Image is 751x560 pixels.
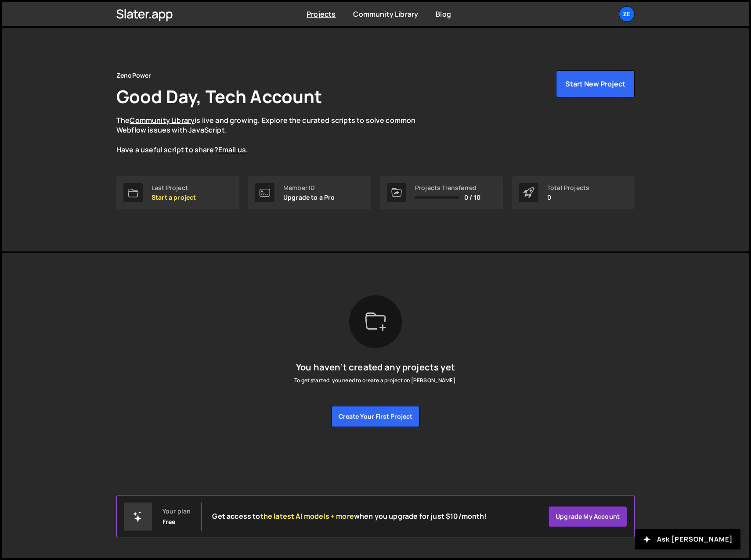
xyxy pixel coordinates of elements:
span: 0 / 10 [464,194,480,201]
h5: You haven’t created any projects yet [294,362,457,373]
p: 0 [547,194,589,201]
a: Email us [218,145,246,154]
a: Projects [307,9,336,19]
div: Last Project [152,184,196,191]
a: Blog [436,9,451,19]
h2: Get access to when you upgrade for just $10/month! [212,512,487,521]
a: Community Library [353,9,418,19]
button: Start New Project [556,70,635,97]
button: Ask [PERSON_NAME] [635,529,740,549]
div: Total Projects [547,184,589,191]
p: The is live and growing. Explore the curated scripts to solve common Webflow issues with JavaScri... [116,115,433,155]
p: Start a project [152,194,196,201]
div: Projects Transferred [415,184,480,191]
p: Upgrade to a Pro [283,194,335,201]
button: Create your first project [331,406,420,427]
p: To get started, you need to create a project on [PERSON_NAME]. [294,376,457,385]
span: the latest AI models + more [260,511,354,521]
a: Last Project Start a project [116,176,239,209]
a: Ze [619,6,635,22]
h1: Good Day, Tech Account [116,84,322,108]
div: Member ID [283,184,335,191]
a: Upgrade my account [548,506,627,527]
a: Community Library [130,115,195,125]
div: ZenoPower [116,70,151,81]
div: Free [162,518,176,525]
div: Your plan [162,508,191,515]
